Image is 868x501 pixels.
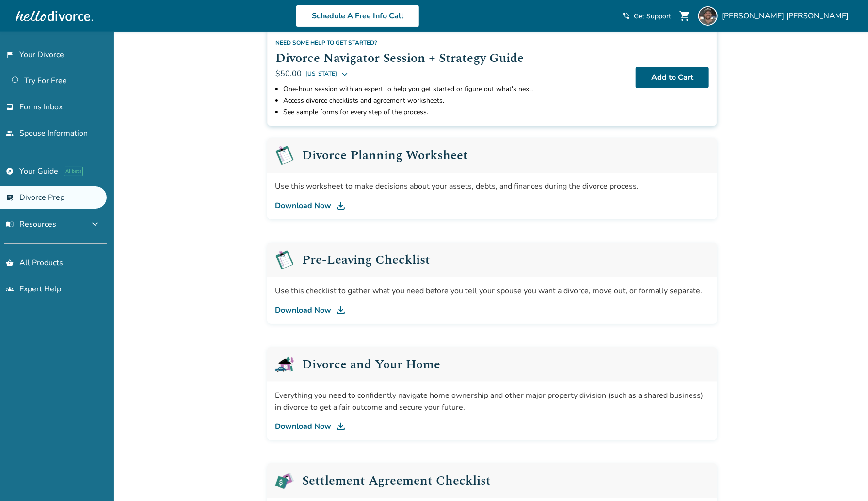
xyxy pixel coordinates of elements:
[722,11,852,21] span: [PERSON_NAME] [PERSON_NAME]
[275,285,709,297] div: Use this checklist to gather what you need before you tell your spouse you want a divorce, move o...
[6,167,14,175] span: explore
[305,68,337,79] span: [US_STATE]
[679,10,691,22] span: shopping_cart
[6,219,56,229] span: Resources
[283,95,628,106] li: Access divorce checklists and agreement worksheets.
[6,103,14,111] span: inbox
[335,304,347,316] img: DL
[6,129,14,137] span: people
[335,200,347,212] img: DL
[19,102,63,112] span: Forms Inbox
[275,181,709,192] div: Use this worksheet to make decisions about your assets, debts, and finances during the divorce pr...
[622,12,671,21] a: phone_in_talkGet Support
[6,220,14,228] span: menu_book
[275,421,709,432] a: Download Now
[275,48,628,68] h2: Divorce Navigator Session + Strategy Guide
[275,355,294,374] img: Divorce and Your Home
[275,471,294,490] img: Settlement Agreement Checklist
[6,259,14,267] span: shopping_basket
[634,12,671,21] span: Get Support
[622,12,630,20] span: phone_in_talk
[302,358,440,371] h2: Divorce and Your Home
[305,68,349,79] button: [US_STATE]
[275,250,294,270] img: Pre-Leaving Checklist
[283,83,628,95] li: One-hour session with an expert to help you get started or figure out what's next.
[275,68,302,79] span: $50.00
[6,285,14,293] span: groups
[302,149,468,162] h2: Divorce Planning Worksheet
[275,200,709,212] a: Download Now
[296,5,419,27] a: Schedule A Free Info Call
[302,254,430,266] h2: Pre-Leaving Checklist
[89,218,101,230] span: expand_more
[275,390,709,413] div: Everything you need to confidently navigate home ownership and other major property division (suc...
[6,194,14,201] span: list_alt_check
[6,51,14,59] span: flag_2
[636,67,709,88] button: Add to Cart
[275,146,294,165] img: Pre-Leaving Checklist
[302,474,491,487] h2: Settlement Agreement Checklist
[698,6,718,26] img: Matthew Marr
[283,106,628,118] li: See sample forms for every step of the process.
[275,39,377,46] span: Need some help to get started?
[64,167,83,176] span: AI beta
[335,421,347,432] img: DL
[275,304,709,316] a: Download Now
